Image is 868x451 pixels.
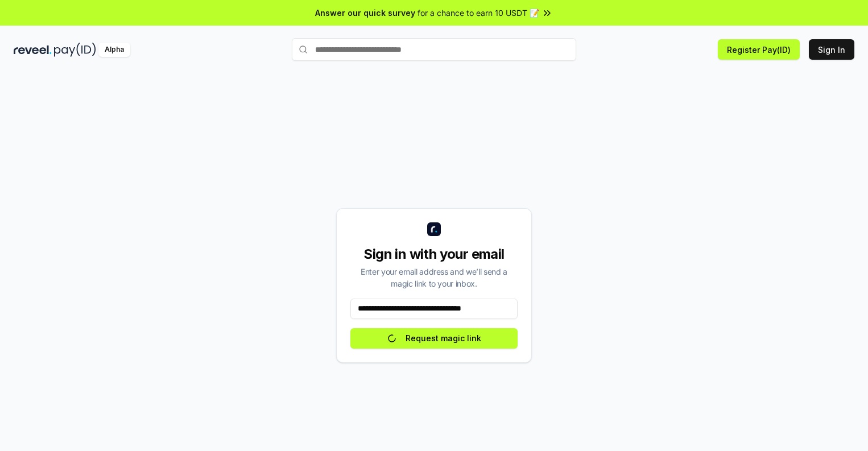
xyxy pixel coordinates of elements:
[14,43,52,57] img: reveel_dark
[809,39,854,60] button: Sign In
[350,266,518,289] div: Enter your email address and we’ll send a magic link to your inbox.
[718,39,800,60] button: Register Pay(ID)
[54,43,96,57] img: pay_id
[418,7,539,19] span: for a chance to earn 10 USDT 📝
[350,328,518,349] button: Request magic link
[427,222,441,236] img: logo_small
[98,43,130,57] div: Alpha
[350,245,518,263] div: Sign in with your email
[315,7,415,19] span: Answer our quick survey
